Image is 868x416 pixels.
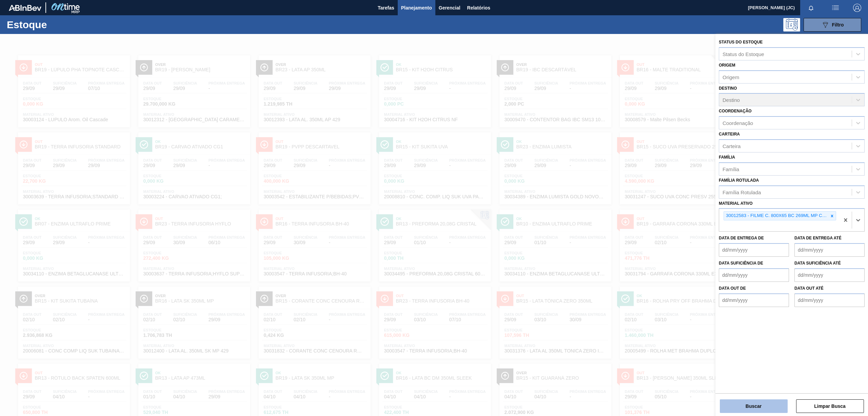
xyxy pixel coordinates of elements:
[719,236,764,240] label: Data de Entrega de
[723,51,764,57] div: Status do Estoque
[7,21,112,29] h1: Estoque
[719,40,763,44] label: Status do Estoque
[724,212,828,220] div: 30012583 - FILME C. 800X65 BC 269ML MP C15 429
[719,293,789,307] input: dd/mm/yyyy
[719,178,759,183] label: Família Rotulada
[794,236,842,240] label: Data de Entrega até
[401,4,432,12] span: Planejamento
[378,4,394,12] span: Tarefas
[723,143,741,149] div: Carteira
[723,189,761,195] div: Família Rotulada
[719,243,789,257] input: dd/mm/yyyy
[794,261,841,266] label: Data suficiência até
[439,4,460,12] span: Gerencial
[719,86,737,91] label: Destino
[794,243,865,257] input: dd/mm/yyyy
[723,120,753,126] div: Coordenação
[719,268,789,282] input: dd/mm/yyyy
[794,293,865,307] input: dd/mm/yyyy
[853,4,861,12] img: Logout
[800,3,822,13] button: Notificações
[719,155,735,160] label: Família
[719,63,735,68] label: Origem
[719,286,746,291] label: Data out de
[831,4,840,12] img: userActions
[719,132,740,137] label: Carteira
[794,268,865,282] input: dd/mm/yyyy
[794,286,824,291] label: Data out até
[719,109,752,113] label: Coordenação
[723,166,739,172] div: Família
[9,5,41,11] img: TNhmsLtSVTkK8tSr43FrP2fwEKptu5GPRR3wAAAABJRU5ErkJggg==
[719,201,753,206] label: Material ativo
[723,74,739,80] div: Origem
[467,4,490,12] span: Relatórios
[804,18,861,32] button: Filtro
[832,22,844,28] span: Filtro
[783,18,800,32] div: Pogramando: nenhum usuário selecionado
[719,261,763,266] label: Data suficiência de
